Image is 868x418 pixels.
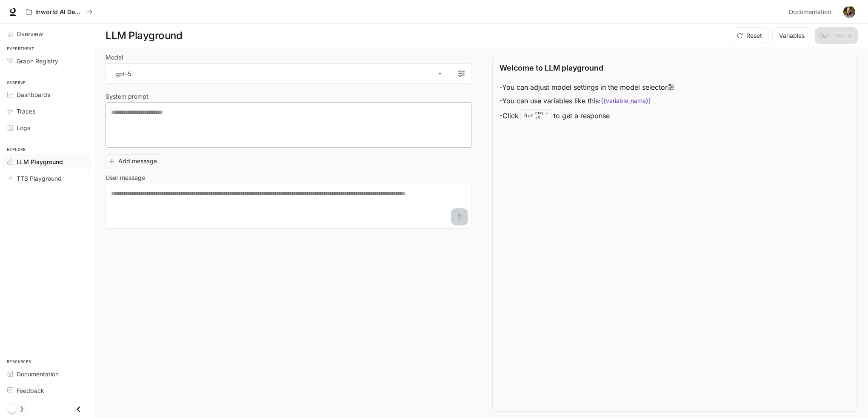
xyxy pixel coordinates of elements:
[3,171,91,186] a: TTS Playground
[17,123,30,132] span: Logs
[17,174,62,183] span: TTS Playground
[106,54,123,60] p: Model
[785,3,837,20] a: Documentation
[3,104,91,119] a: Traces
[106,94,148,100] p: System prompt
[500,80,674,94] li: - You can adjust model settings in the model selector
[535,111,548,121] p: ⏎
[17,57,58,65] span: Graph Registry
[3,120,91,135] a: Logs
[3,367,91,381] a: Documentation
[3,87,91,102] a: Dashboards
[17,386,44,395] span: Feedback
[8,404,16,413] span: Dark mode toggle
[17,29,43,38] span: Overview
[841,3,858,20] button: User avatar
[106,154,161,168] button: Add message
[17,90,50,99] span: Dashboards
[35,9,83,16] p: Inworld AI Demos
[3,54,91,68] a: Graph Registry
[520,109,552,122] div: Run
[106,27,182,44] h1: LLM Playground
[772,27,811,44] button: Variables
[17,370,59,378] span: Documentation
[500,108,674,124] li: - Click to get a response
[500,94,674,108] li: - You can use variables like this:
[535,111,548,116] p: CTRL +
[106,64,451,83] div: gpt-5
[789,7,831,17] span: Documentation
[500,62,603,74] p: Welcome to LLM playground
[601,97,651,105] code: {{variable_name}}
[3,383,91,398] a: Feedback
[3,26,91,41] a: Overview
[69,401,88,418] button: Close drawer
[106,175,145,181] p: User message
[115,69,131,78] p: gpt-5
[732,27,769,44] button: Reset
[3,154,91,169] a: LLM Playground
[843,6,855,18] img: User avatar
[22,3,96,20] button: All workspaces
[17,107,35,116] span: Traces
[17,157,63,166] span: LLM Playground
